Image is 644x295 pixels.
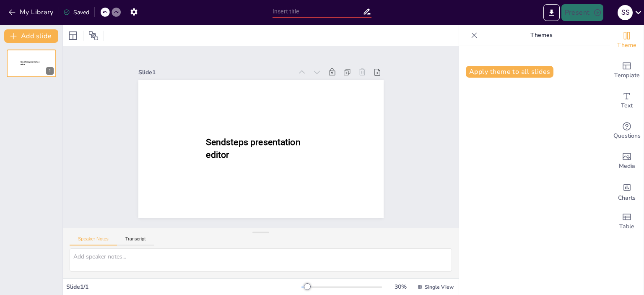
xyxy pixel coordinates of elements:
[6,5,57,19] button: My Library
[613,131,641,141] span: Questions
[618,5,633,20] div: S S
[610,86,644,116] div: Add text boxes
[425,284,454,290] span: Single View
[610,176,644,206] div: Add charts and graphs
[66,283,301,291] div: Slide 1 / 1
[206,137,300,160] span: Sendsteps presentation editor
[618,4,633,21] button: S S
[63,8,89,16] div: Saved
[610,25,644,55] div: Change the overall theme
[138,68,293,76] div: Slide 1
[4,29,58,43] button: Add slide
[390,283,410,291] div: 30 %
[481,25,602,45] p: Themes
[619,162,635,171] span: Media
[618,193,636,203] span: Charts
[614,71,640,80] span: Template
[561,4,603,21] button: Present
[610,55,644,86] div: Add ready made slides
[619,222,634,231] span: Table
[88,31,99,41] span: Position
[66,29,80,42] div: Layout
[466,66,553,78] button: Apply theme to all slides
[543,4,560,21] button: Export to PowerPoint
[610,206,644,237] div: Add a table
[117,236,154,245] button: Transcript
[21,61,39,65] span: Sendsteps presentation editor
[610,116,644,146] div: Get real-time input from your audience
[7,50,56,77] div: 1
[610,146,644,176] div: Add images, graphics, shapes or video
[70,236,117,245] button: Speaker Notes
[273,5,363,18] input: Insert title
[46,67,54,75] div: 1
[617,41,636,50] span: Theme
[621,101,633,110] span: Text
